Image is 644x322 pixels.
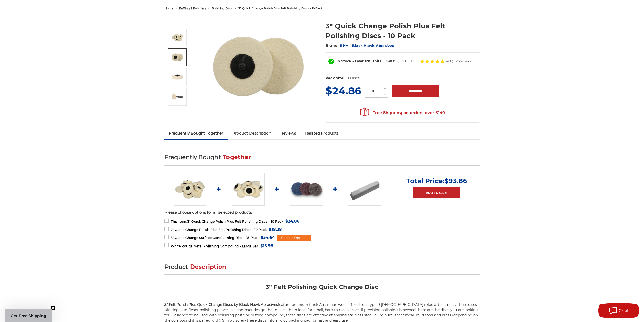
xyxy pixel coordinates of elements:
div: Get Free ShippingClose teaser [5,309,52,322]
a: Reviews [276,128,301,139]
span: 3" Quick Change Surface Conditioning Disc - 25 Pack [171,236,259,240]
span: 3" Quick Change Polish Plus Felt Polishing Discs - 10 Pack [171,220,283,223]
span: $15.98 [260,242,273,249]
span: $18.38 [269,226,282,233]
span: Description [190,263,226,270]
a: BHA - Black Hawk Abrasives [340,43,394,48]
span: 120 [365,59,370,63]
span: Frequently Bought [164,154,221,161]
button: Close teaser [51,305,56,310]
a: Related Products [301,128,343,139]
p: Total Price: [406,177,467,185]
span: Product [164,263,188,270]
span: - Over [352,59,364,63]
span: 3" quick change polish plus felt polishing discs - 10 pack [238,7,323,10]
span: Units [371,59,381,63]
img: 3 inch polishing felt roloc discs [208,16,309,117]
dt: Pack Size: [326,75,344,81]
span: Get Free Shipping [11,313,46,318]
span: Together [223,154,251,161]
div: Choose Options [277,235,311,241]
h2: 3" Felt Polishing Quick Change Disc [164,283,480,294]
img: 3" roloc discs for buffing and polishing [171,71,184,83]
a: polishing discs [212,7,233,10]
span: 2" Quick Change Polish Plus Felt Polishing Discs - 10 Pack [171,228,267,232]
span: $34.64 [261,234,275,241]
a: Frequently Bought Together [164,128,228,139]
dd: QF3001-10 [396,59,414,64]
span: Free Shipping on orders over $149 [360,108,445,118]
dt: SKU: [386,59,395,64]
img: 3 inch polishing felt roloc discs [174,173,206,206]
img: die grinder polishing disc [171,90,184,103]
a: home [164,7,173,10]
a: Product Description [228,128,276,139]
strong: This Item: [171,220,187,223]
span: $24.86 [285,218,299,225]
span: 12 Reviews [454,60,472,63]
span: Chat [619,308,629,313]
strong: 3” Felt Polish Plus Quick Change Discs by Black Hawk Abrasives [164,302,278,307]
a: Add to Cart [413,187,460,198]
span: White Rouge Metal Polishing Compound - Large Bar [171,244,258,248]
span: In Stock [336,59,351,63]
span: $24.86 [326,85,361,97]
a: buffing & polishing [179,7,206,10]
dd: 10 Discs [345,75,360,81]
p: Please choose options for all selected products [164,210,480,215]
img: 3 inch polishing felt roloc discs [171,31,184,44]
h1: 3" Quick Change Polish Plus Felt Polishing Discs - 10 Pack [326,21,480,41]
img: 3 inch quick change buffing discs [171,51,184,64]
span: (4.8) [446,60,453,63]
span: $93.86 [444,177,467,185]
button: Chat [598,303,639,318]
span: Brand: [326,43,339,48]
